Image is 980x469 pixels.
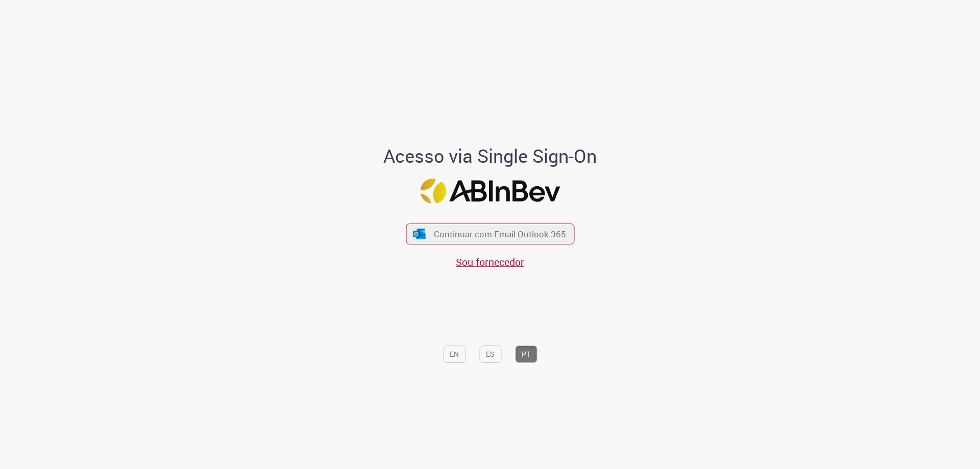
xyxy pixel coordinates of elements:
img: Logo ABInBev [420,179,560,204]
button: EN [443,345,465,363]
h1: Acesso via Single Sign-On [349,146,632,166]
span: Continuar com Email Outlook 365 [434,228,566,240]
button: PT [515,345,537,363]
button: ícone Azure/Microsoft 360 Continuar com Email Outlook 365 [406,224,574,244]
button: ES [479,345,501,363]
img: ícone Azure/Microsoft 360 [412,229,427,239]
a: Sou fornecedor [456,255,524,269]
